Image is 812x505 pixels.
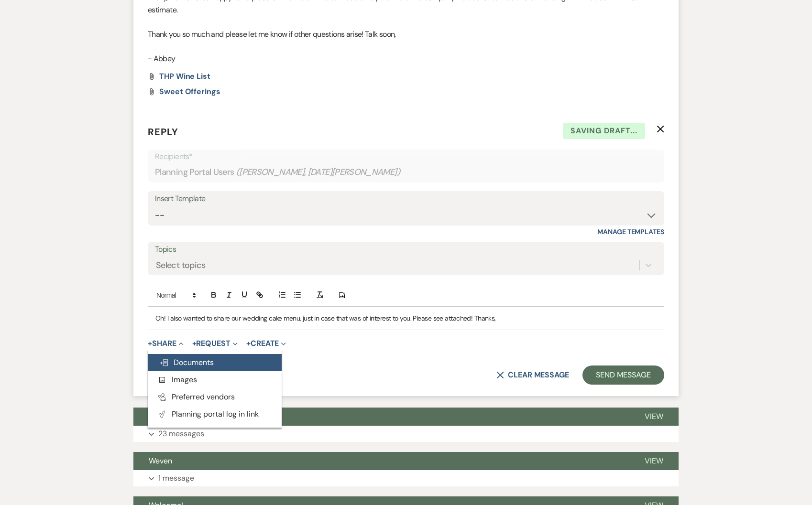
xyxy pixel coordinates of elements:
[133,470,679,486] button: 1 message
[148,354,282,371] button: Documents
[133,408,629,426] button: Event Inquiry
[629,452,679,470] button: View
[148,53,664,65] p: - Abbey
[156,259,206,272] div: Select topics
[148,340,152,347] span: +
[148,340,184,347] button: Share
[236,166,401,179] span: ( [PERSON_NAME], [DATE][PERSON_NAME] )
[133,426,679,442] button: 23 messages
[159,357,214,367] span: Documents
[192,340,238,347] button: Request
[133,452,629,470] button: Weven
[148,28,664,41] p: Thank you so much and please let me know if other questions arise! Talk soon,
[496,371,569,379] button: Clear message
[629,408,679,426] button: View
[148,371,282,388] button: Images
[192,340,197,347] span: +
[155,243,657,257] label: Topics
[159,88,220,96] a: Sweet Offerings
[149,456,172,466] span: Weven
[159,86,220,97] span: Sweet Offerings
[148,406,282,423] button: Planning portal log in link
[582,365,664,385] button: Send Message
[155,192,657,206] div: Insert Template
[645,411,663,421] span: View
[645,456,663,466] span: View
[155,163,657,182] div: Planning Portal Users
[597,227,664,236] a: Manage Templates
[155,150,657,163] p: Recipients*
[158,472,194,484] p: 1 message
[158,428,204,440] p: 23 messages
[159,73,210,80] a: THP Wine List
[246,340,251,347] span: +
[148,388,282,406] button: Preferred vendors
[155,313,657,323] p: Oh! I also wanted to share our wedding cake menu, just in case that was of interest to you. Pleas...
[159,71,210,81] span: THP Wine List
[157,375,197,385] span: Images
[563,123,645,139] span: Saving draft...
[148,126,178,138] span: Reply
[246,340,286,347] button: Create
